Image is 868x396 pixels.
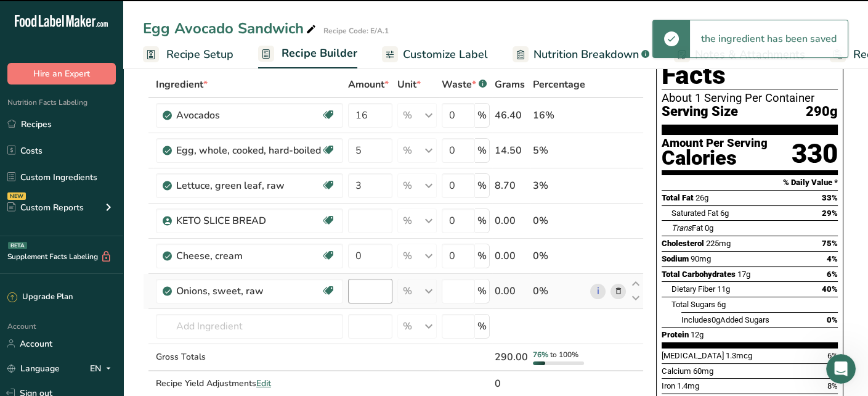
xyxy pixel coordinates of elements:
[691,254,711,263] span: 90mg
[533,46,639,63] span: Nutrition Breakdown
[7,291,73,303] div: Upgrade Plan
[495,143,528,158] div: 14.50
[671,208,718,218] span: Saturated Fat
[7,63,116,85] button: Hire an Expert
[671,223,703,233] span: Fat
[533,77,585,92] span: Percentage
[156,377,343,390] div: Recipe Yield Adjustments
[806,104,838,120] span: 290g
[792,138,838,170] div: 330
[495,284,528,299] div: 0.00
[662,330,689,339] span: Protein
[90,361,116,376] div: EN
[712,315,720,324] span: 0g
[737,270,750,279] span: 17g
[726,351,752,360] span: 1.3mcg
[323,25,389,36] div: Recipe Code: E/A.1
[662,33,838,89] h1: Nutrition Facts
[495,376,528,391] div: 0
[717,300,726,309] span: 6g
[256,377,271,389] span: Edit
[176,213,321,228] div: KETO SLICE BREAD
[662,381,675,390] span: Iron
[826,354,856,384] iframe: Intercom live chat
[681,315,769,324] span: Includes Added Sugars
[691,330,704,339] span: 12g
[827,351,838,360] span: 6%
[827,381,838,390] span: 8%
[662,254,689,263] span: Sodium
[176,108,321,123] div: Avocados
[662,239,704,248] span: Cholesterol
[662,366,691,376] span: Calcium
[822,284,838,294] span: 40%
[156,314,343,339] input: Add Ingredient
[258,39,357,69] a: Recipe Builder
[7,358,60,379] a: Language
[495,108,528,123] div: 46.40
[822,208,838,218] span: 29%
[533,213,585,228] div: 0%
[495,77,525,92] span: Grams
[677,381,699,390] span: 1.4mg
[533,350,548,360] span: 76%
[696,193,708,202] span: 26g
[705,223,713,233] span: 0g
[706,239,731,248] span: 225mg
[550,350,578,360] span: to 100%
[166,46,233,63] span: Recipe Setup
[533,178,585,193] div: 3%
[827,254,838,263] span: 4%
[403,46,488,63] span: Customize Label
[662,92,838,104] div: About 1 Serving Per Container
[533,108,585,123] div: 16%
[671,223,692,233] i: Trans
[662,138,768,149] div: Amount Per Serving
[662,351,724,360] span: [MEDICAL_DATA]
[156,350,343,363] div: Gross Totals
[8,242,27,249] div: BETA
[7,192,26,200] div: NEW
[662,149,768,167] div: Calories
[590,284,606,299] a: i
[397,77,421,92] span: Unit
[282,45,357,62] span: Recipe Builder
[348,77,389,92] span: Amount
[495,178,528,193] div: 8.70
[662,175,838,190] section: % Daily Value *
[495,249,528,263] div: 0.00
[720,208,729,218] span: 6g
[533,249,585,263] div: 0%
[143,17,318,39] div: Egg Avocado Sandwich
[176,178,321,193] div: Lettuce, green leaf, raw
[693,366,713,376] span: 60mg
[671,300,715,309] span: Total Sugars
[662,270,736,279] span: Total Carbohydrates
[717,284,730,294] span: 11g
[533,284,585,299] div: 0%
[671,284,715,294] span: Dietary Fiber
[495,213,528,228] div: 0.00
[495,350,528,365] div: 290.00
[822,239,838,248] span: 75%
[442,77,487,92] div: Waste
[176,284,321,299] div: Onions, sweet, raw
[822,193,838,202] span: 33%
[7,201,84,214] div: Custom Reports
[827,270,838,279] span: 6%
[513,41,649,68] a: Nutrition Breakdown
[662,104,738,120] span: Serving Size
[662,193,694,202] span: Total Fat
[533,143,585,158] div: 5%
[690,20,848,57] div: the ingredient has been saved
[176,249,321,263] div: Cheese, cream
[382,41,488,68] a: Customize Label
[827,315,838,324] span: 0%
[143,41,233,68] a: Recipe Setup
[176,143,321,158] div: Egg, whole, cooked, hard-boiled
[156,77,208,92] span: Ingredient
